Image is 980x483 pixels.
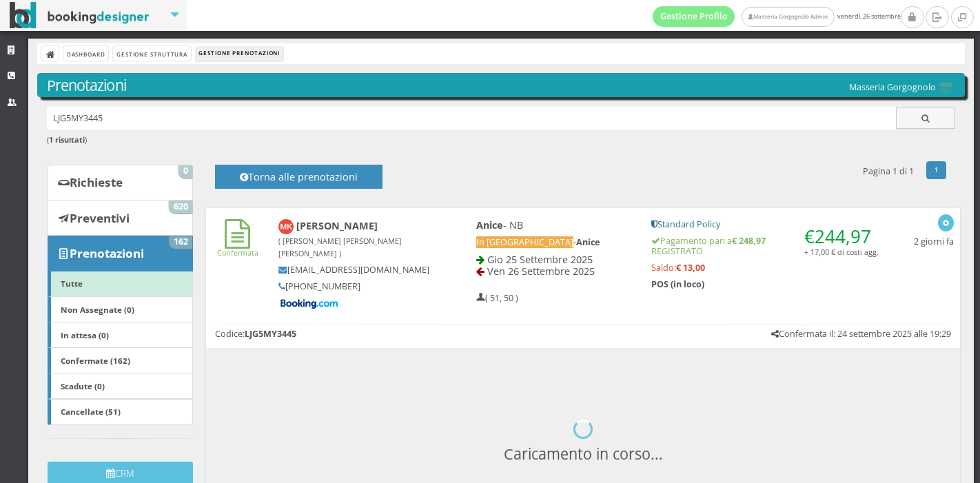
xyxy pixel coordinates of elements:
b: Prenotazioni [70,245,144,261]
h5: - [476,237,633,247]
h5: [PHONE_NUMBER] [278,281,430,291]
b: Cancellate (51) [61,406,121,417]
h5: Pagina 1 di 1 [863,166,914,176]
span: 244,97 [815,224,871,249]
img: Margarete Kunath [278,219,294,235]
h5: Pagamento pari a REGISTRATO [651,236,879,256]
a: Scadute (0) [48,373,193,399]
a: 1 [926,161,946,179]
span: Gio 25 Settembre 2025 [487,253,593,266]
span: 0 [178,165,192,178]
strong: € 248,97 [732,235,766,247]
strong: € 13,00 [676,262,705,274]
b: In attesa (0) [61,329,109,340]
b: Anice [476,218,503,232]
h6: ( ) [47,136,956,145]
b: Tutte [61,278,83,289]
h3: Prenotazioni [47,76,956,94]
a: Gestione Profilo [653,6,735,27]
b: [PERSON_NAME] [278,219,402,259]
h4: Torna alle prenotazioni [230,171,367,192]
span: Ven 26 Settembre 2025 [487,265,595,278]
span: € [804,224,871,249]
a: Confermata [217,236,258,258]
h5: ( 51, 50 ) [476,293,518,303]
b: 1 risultati [49,134,85,145]
span: 620 [169,201,192,213]
b: Preventivi [70,210,130,226]
b: LJG5MY3445 [245,328,296,340]
h4: - NB [476,219,633,231]
img: BookingDesigner.com [10,2,150,29]
span: In [GEOGRAPHIC_DATA] [476,236,573,248]
span: 162 [169,236,192,249]
b: Richieste [70,174,123,190]
a: Preventivi 620 [48,200,193,236]
b: POS (in loco) [651,278,704,290]
small: + 17,00 € di costi agg. [804,247,879,257]
small: ( [PERSON_NAME] [PERSON_NAME] [PERSON_NAME] ) [278,236,402,258]
li: Gestione Prenotazioni [196,46,283,61]
a: Gestione Struttura [113,46,190,61]
a: In attesa (0) [48,322,193,348]
span: venerdì, 26 settembre [653,6,901,27]
input: Ricerca cliente - (inserisci il codice, il nome, il cognome, il numero di telefono o la mail) [47,107,897,130]
h5: Masseria Gorgognolo [849,82,955,94]
a: Dashboard [63,46,108,61]
a: Tutte [48,271,193,297]
a: Masseria Gorgognolo Admin [742,7,834,27]
h5: [EMAIL_ADDRESS][DOMAIN_NAME] [278,265,430,275]
b: Scadute (0) [61,380,105,391]
h5: Confermata il: 24 settembre 2025 alle 19:29 [771,329,951,339]
img: 0603869b585f11eeb13b0a069e529790.png [936,82,955,94]
a: Richieste 0 [48,165,193,201]
button: Torna alle prenotazioni [215,165,382,189]
a: Prenotazioni 162 [48,236,193,271]
b: Confermate (162) [61,355,130,366]
a: Cancellate (51) [48,399,193,425]
img: Booking-com-logo.png [278,298,340,310]
a: Confermate (162) [48,347,193,373]
b: Anice [576,236,600,248]
h5: Saldo: [651,263,879,273]
h5: Standard Policy [651,219,879,229]
h5: 2 giorni fa [914,236,954,247]
a: Non Assegnate (0) [48,296,193,322]
h5: Codice: [215,329,296,339]
b: Non Assegnate (0) [61,304,134,315]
